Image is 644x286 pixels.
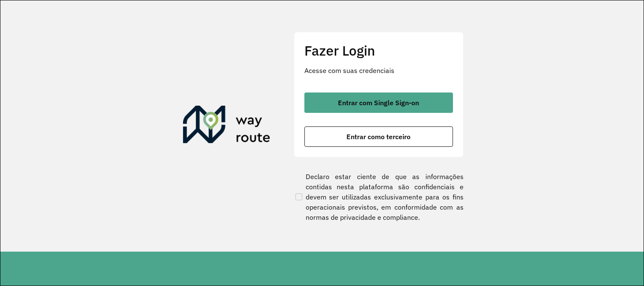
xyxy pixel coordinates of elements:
label: Declaro estar ciente de que as informações contidas nesta plataforma são confidenciais e devem se... [294,171,464,222]
span: Entrar com Single Sign-on [338,99,419,106]
button: button [304,126,453,147]
p: Acesse com suas credenciais [304,65,453,76]
span: Entrar como terceiro [346,133,411,140]
h2: Fazer Login [304,42,453,59]
button: button [304,93,453,113]
img: Roteirizador AmbevTech [183,106,270,146]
